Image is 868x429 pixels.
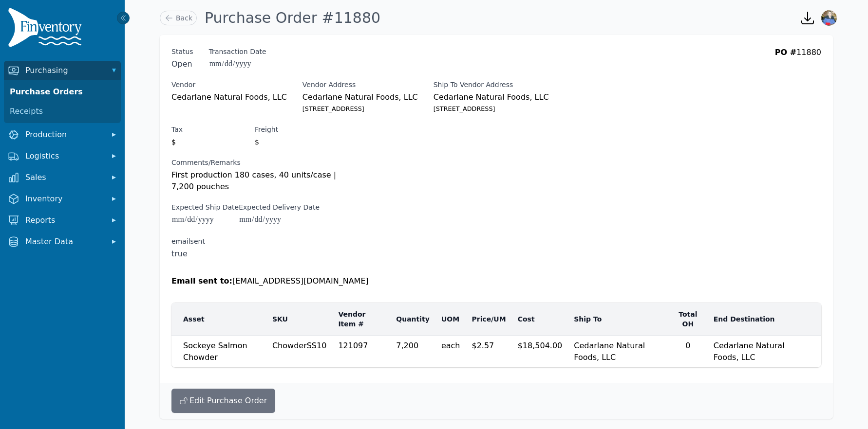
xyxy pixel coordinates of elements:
th: SKU [266,303,332,336]
label: Ship To Vendor Address [434,80,558,89]
button: Edit Purchase Order [171,389,275,413]
div: 11880 [775,47,821,70]
span: 7,200 [396,341,418,350]
span: Cedarlane Natural Foods, LLC [434,91,558,103]
p: First production 180 cases, 40 units/case | 7,200 pouches [171,169,359,193]
span: Sales [25,172,103,183]
span: each [441,340,460,352]
span: Purchasing [25,65,103,76]
span: $18,504.00 [518,341,563,350]
img: Finventory [8,8,86,51]
button: Inventory [4,189,121,209]
span: Cedarlane Natural Foods, LLC [714,341,785,362]
a: Back [160,11,197,25]
span: Cedarlane Natural Foods, LLC [574,341,645,362]
small: [STREET_ADDRESS] [302,103,418,115]
img: Jennifer Keith [821,10,837,26]
th: Price/UM [466,303,511,336]
label: Tax [171,125,183,134]
span: [EMAIL_ADDRESS][DOMAIN_NAME] [232,276,369,286]
label: Vendor Address [302,80,418,89]
label: Expected Delivery Date [239,202,320,212]
span: Production [25,129,103,141]
label: Comments/Remarks [171,158,359,167]
span: Logistics [25,150,103,162]
span: Email sent to: [171,276,232,286]
button: Reports [4,211,121,230]
button: Master Data [4,232,121,251]
th: Total OH [668,303,708,336]
button: Logistics [4,146,121,166]
span: Status [171,47,193,56]
span: Cedarlane Natural Foods, LLC [171,91,287,103]
td: 0 [668,336,708,368]
span: Sockeye Salmon Chowder [183,341,247,362]
a: Receipts [6,102,119,121]
th: Quantity [390,303,435,336]
span: Inventory [25,193,103,205]
span: 121097 [338,341,368,350]
th: UOM [435,303,466,336]
span: $2.57 [472,341,494,350]
span: Cedarlane Natural Foods, LLC [302,91,418,103]
span: Master Data [25,236,103,248]
span: $ [255,136,260,148]
label: Expected Ship Date [171,202,239,212]
span: Open [171,58,193,70]
td: ChowderSS10 [266,336,332,368]
span: emailsent [171,236,205,246]
th: Cost [512,303,568,336]
button: Production [4,125,121,144]
a: Purchase Orders [6,82,119,102]
label: Vendor [171,80,287,89]
span: $ [171,136,177,148]
h1: Purchase Order #11880 [205,9,380,27]
span: PO # [775,48,796,57]
button: Sales [4,168,121,187]
span: Reports [25,214,103,226]
label: Freight [255,125,278,134]
button: Purchasing [4,61,121,80]
small: [STREET_ADDRESS] [434,103,558,115]
th: End Destination [708,303,810,336]
span: true [171,248,205,260]
th: Ship To [568,303,668,336]
th: Asset [171,303,266,336]
label: Transaction Date [209,47,266,56]
th: Vendor Item # [332,303,390,336]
